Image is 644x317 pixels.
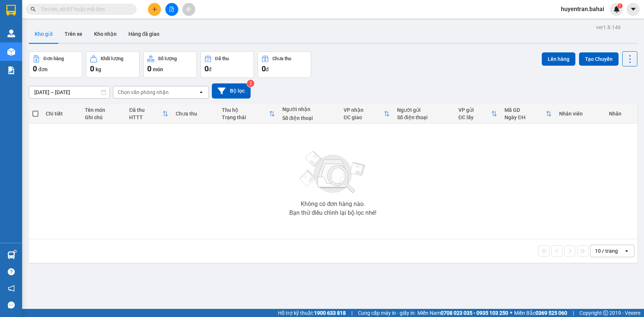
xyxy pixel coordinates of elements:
[258,51,311,78] button: Chưa thu0đ
[504,114,546,120] div: Ngày ĐH
[6,5,16,16] img: logo-vxr
[344,114,383,120] div: ĐC giao
[212,83,251,99] button: Bộ lọc
[176,111,214,117] div: Chưa thu
[158,56,177,61] div: Số lượng
[272,56,291,61] div: Chưa thu
[455,104,501,124] th: Toggle SortBy
[340,104,393,124] th: Toggle SortBy
[559,111,602,117] div: Nhân viên
[96,66,101,72] span: kg
[90,64,94,73] span: 0
[417,309,508,317] span: Miền Nam
[152,7,157,12] span: plus
[7,30,15,37] img: warehouse-icon
[218,104,279,124] th: Toggle SortBy
[458,114,491,120] div: ĐC lấy
[165,3,178,16] button: file-add
[59,25,88,43] button: Trên xe
[8,285,15,292] span: notification
[289,210,376,216] div: Bạn thử điều chỉnh lại bộ lọc nhé!
[143,51,197,78] button: Số lượng0món
[247,80,254,87] sup: 2
[29,51,82,78] button: Đơn hàng0đơn
[514,309,567,317] span: Miền Bắc
[198,89,204,95] svg: open
[222,107,269,113] div: Thu hộ
[29,25,59,43] button: Kho gửi
[125,104,172,124] th: Toggle SortBy
[147,64,151,73] span: 0
[278,309,346,317] span: Hỗ trợ kỹ thuật:
[397,114,451,120] div: Số điện thoại
[29,86,110,98] input: Select a date range.
[38,66,48,72] span: đơn
[630,6,637,13] span: caret-down
[613,6,620,13] img: icon-new-feature
[33,64,37,73] span: 0
[123,25,165,43] button: Hàng đã giao
[504,107,546,113] div: Mã GD
[44,56,64,61] div: Đơn hàng
[186,7,191,12] span: aim
[609,111,634,117] div: Nhãn
[222,114,269,120] div: Trạng thái
[596,23,621,31] div: ver 1.8.146
[7,251,15,259] img: warehouse-icon
[88,25,123,43] button: Kho nhận
[7,48,15,56] img: warehouse-icon
[619,3,621,8] span: 1
[153,66,163,72] span: món
[204,64,209,73] span: 0
[7,66,15,74] img: solution-icon
[169,7,174,12] span: file-add
[200,51,254,78] button: Đã thu0đ
[209,66,211,72] span: đ
[282,115,337,121] div: Số điện thoại
[358,309,416,317] span: Cung cấp máy in - giấy in:
[301,201,365,207] div: Không có đơn hàng nào.
[344,107,383,113] div: VP nhận
[579,52,619,66] button: Tạo Chuyến
[148,3,161,16] button: plus
[627,3,640,16] button: caret-down
[555,4,610,14] span: huyentran.bahai
[14,250,16,252] sup: 1
[129,114,162,120] div: HTTT
[296,147,370,198] img: svg+xml;base64,PHN2ZyBjbGFzcz0ibGlzdC1wbHVnX19zdmciIHhtbG5zPSJodHRwOi8vd3d3LnczLm9yZy8yMDAwL3N2Zy...
[266,66,269,72] span: đ
[86,51,140,78] button: Khối lượng0kg
[501,104,555,124] th: Toggle SortBy
[542,52,575,66] button: Lên hàng
[458,107,491,113] div: VP gửi
[31,7,36,12] span: search
[41,5,128,13] input: Tìm tên, số ĐT hoặc mã đơn
[617,3,623,8] sup: 1
[182,3,195,16] button: aim
[46,111,78,117] div: Chi tiết
[282,106,337,112] div: Người nhận
[624,248,630,254] svg: open
[535,310,567,316] strong: 0369 525 060
[8,302,15,309] span: message
[595,247,618,255] div: 10 / trang
[101,56,123,61] div: Khối lượng
[441,310,508,316] strong: 0708 023 035 - 0935 103 250
[314,310,346,316] strong: 1900 633 818
[129,107,162,113] div: Đã thu
[397,107,451,113] div: Người gửi
[573,309,574,317] span: |
[85,107,122,113] div: Tên món
[8,268,15,275] span: question-circle
[351,309,352,317] span: |
[510,311,512,314] span: ⚪️
[118,89,169,96] div: Chọn văn phòng nhận
[603,310,608,316] span: copyright
[215,56,229,61] div: Đã thu
[85,114,122,120] div: Ghi chú
[262,64,266,73] span: 0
